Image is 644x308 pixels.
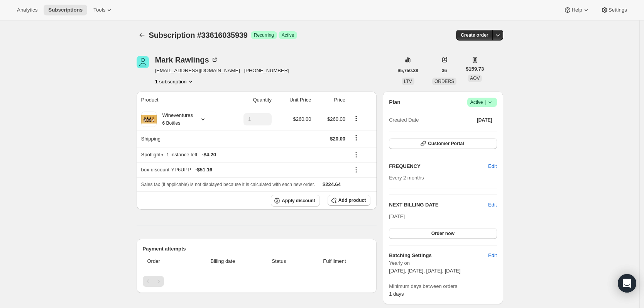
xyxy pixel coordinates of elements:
[141,166,346,174] div: box-discount-YP6UPP
[437,65,451,76] button: 36
[225,91,274,108] th: Quantity
[389,213,405,219] span: [DATE]
[404,79,412,84] span: LTV
[571,7,582,13] span: Help
[350,134,362,142] button: Shipping actions
[93,7,105,13] span: Tools
[389,162,488,170] h2: FREQUENCY
[44,5,87,15] button: Subscriptions
[596,5,632,15] button: Settings
[303,257,366,265] span: Fulfillment
[389,138,497,149] button: Customer Portal
[485,99,486,105] span: |
[389,252,488,259] h6: Batching Settings
[137,30,147,41] button: Subscriptions
[428,140,464,147] span: Customer Portal
[17,7,37,13] span: Analytics
[259,257,299,265] span: Status
[350,114,362,123] button: Product actions
[328,195,370,206] button: Add product
[12,5,42,15] button: Analytics
[434,79,454,84] span: ORDERS
[293,116,311,122] span: $260.00
[157,112,193,127] div: Wineventures
[398,68,418,74] span: $5,750.38
[282,32,294,38] span: Active
[470,76,480,81] span: AOV
[488,252,497,259] span: Edit
[461,32,488,38] span: Create order
[143,245,371,253] h2: Payment attempts
[254,32,274,38] span: Recurring
[389,201,488,209] h2: NEXT BILLING DATE
[618,274,636,293] div: Open Intercom Messenger
[472,115,497,125] button: [DATE]
[431,230,455,237] span: Order now
[389,268,460,274] span: [DATE], [DATE], [DATE], [DATE]
[155,56,218,64] div: Mark Rawlings
[488,162,497,170] span: Edit
[89,5,118,15] button: Tools
[389,175,424,181] span: Every 2 months
[282,198,315,204] span: Apply discount
[338,197,366,203] span: Add product
[488,201,497,209] button: Edit
[162,120,181,126] small: 6 Bottles
[323,181,341,187] span: $224.64
[195,166,212,174] span: - $51.16
[330,136,345,142] span: $20.00
[274,91,314,108] th: Unit Price
[314,91,348,108] th: Price
[141,151,346,159] div: Spotlight5 - 1 instance left
[137,130,225,147] th: Shipping
[271,195,320,206] button: Apply discount
[609,7,627,13] span: Settings
[141,182,315,187] span: Sales tax (if applicable) is not displayed because it is calculated with each new order.
[389,283,497,290] span: Minimum days between orders
[389,228,497,239] button: Order now
[137,91,225,108] th: Product
[393,65,423,76] button: $5,750.38
[389,291,404,297] span: 1 days
[155,67,289,74] span: [EMAIL_ADDRESS][DOMAIN_NAME] · [PHONE_NUMBER]
[442,68,447,74] span: 36
[456,30,493,41] button: Create order
[389,98,401,106] h2: Plan
[470,98,494,106] span: Active
[466,65,484,73] span: $159.73
[389,259,497,267] span: Yearly on
[143,253,189,270] th: Order
[143,276,371,287] nav: Pagination
[191,257,255,265] span: Billing date
[327,116,345,122] span: $260.00
[202,151,216,159] span: - $4.20
[559,5,594,15] button: Help
[389,116,419,124] span: Created Date
[483,249,501,262] button: Edit
[483,160,501,173] button: Edit
[155,78,194,85] button: Product actions
[48,7,83,13] span: Subscriptions
[137,56,149,68] span: Mark Rawlings
[149,31,248,39] span: Subscription #33616035939
[477,117,492,123] span: [DATE]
